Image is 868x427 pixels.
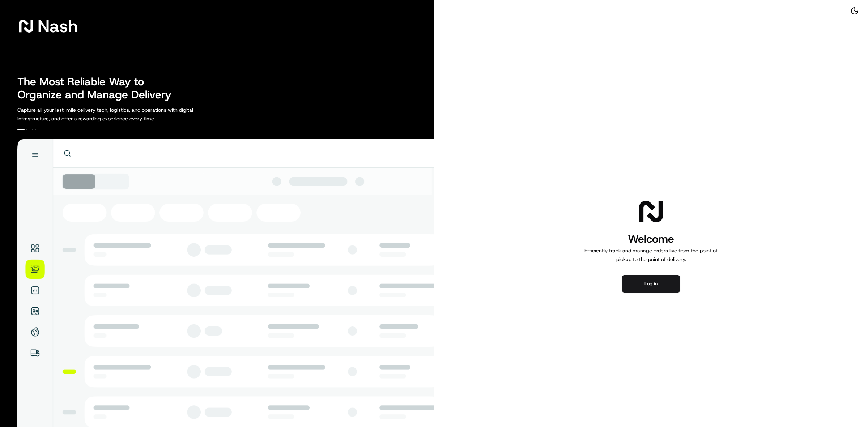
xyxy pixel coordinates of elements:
[17,106,226,123] p: Capture all your last-mile delivery tech, logistics, and operations with digital infrastructure, ...
[622,275,680,293] button: Log in
[582,232,720,246] h1: Welcome
[17,75,179,101] h2: The Most Reliable Way to Organize and Manage Delivery
[582,246,720,264] p: Efficiently track and manage orders live from the point of pickup to the point of delivery.
[38,19,78,33] span: Nash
